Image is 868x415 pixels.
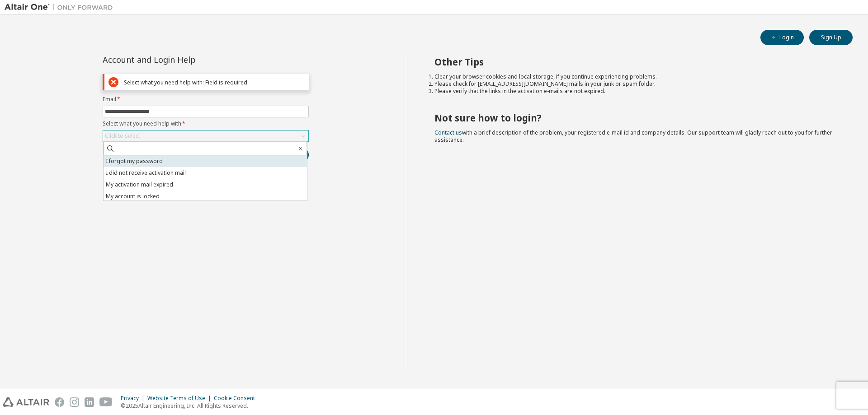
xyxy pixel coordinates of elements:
[214,395,260,402] div: Cookie Consent
[434,73,837,80] li: Clear your browser cookies and local storage, if you continue experiencing problems.
[124,79,305,86] div: Select what you need help with: Field is required
[105,132,140,140] div: Click to select
[103,96,309,103] label: Email
[434,129,462,136] a: Contact us
[121,395,147,402] div: Privacy
[103,56,268,63] div: Account and Login Help
[147,395,214,402] div: Website Terms of Use
[434,112,837,124] h2: Not sure how to login?
[70,397,79,407] img: instagram.svg
[121,402,260,410] p: © 2025 Altair Engineering, Inc. All Rights Reserved.
[434,88,837,95] li: Please verify that the links in the activation e-mails are not expired.
[85,397,94,407] img: linkedin.svg
[104,155,307,167] li: I forgot my password
[5,3,118,12] img: Altair One
[760,30,804,45] button: Login
[434,129,832,144] span: with a brief description of the problem, your registered e-mail id and company details. Our suppo...
[103,131,308,141] div: Click to select
[434,56,837,68] h2: Other Tips
[55,397,64,407] img: facebook.svg
[103,120,309,127] label: Select what you need help with
[3,397,49,407] img: altair_logo.svg
[434,80,837,88] li: Please check for [EMAIL_ADDRESS][DOMAIN_NAME] mails in your junk or spam folder.
[99,397,113,407] img: youtube.svg
[809,30,853,45] button: Sign Up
